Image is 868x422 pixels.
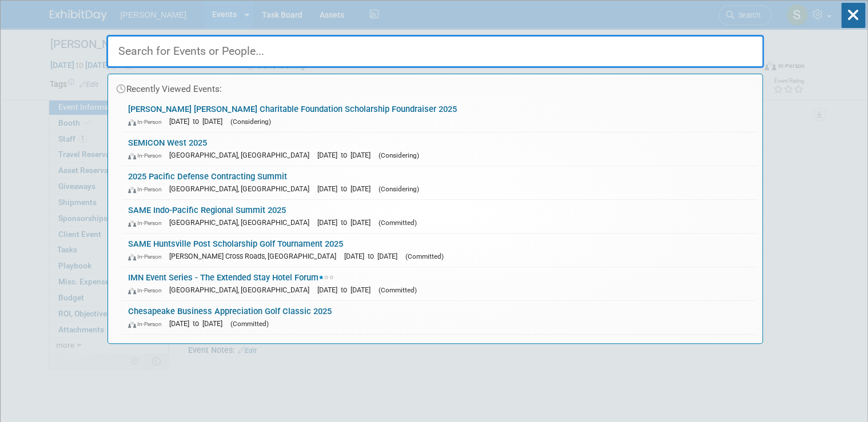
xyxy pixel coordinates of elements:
[122,301,756,334] a: Chesapeake Business Appreciation Golf Classic 2025 In-Person [DATE] to [DATE] (Committed)
[169,252,342,260] span: [PERSON_NAME] Cross Roads, [GEOGRAPHIC_DATA]
[379,151,419,159] span: (Considering)
[128,287,167,294] span: In-Person
[169,117,228,126] span: [DATE] to [DATE]
[379,185,419,193] span: (Considering)
[122,234,756,267] a: SAME Huntsville Post Scholarship Golf Tournament 2025 In-Person [PERSON_NAME] Cross Roads, [GEOGR...
[122,200,756,233] a: SAME Indo-Pacific Regional Summit 2025 In-Person [GEOGRAPHIC_DATA], [GEOGRAPHIC_DATA] [DATE] to [...
[230,320,269,328] span: (Committed)
[128,118,167,126] span: In-Person
[169,319,228,328] span: [DATE] to [DATE]
[106,35,764,68] input: Search for Events or People...
[317,286,376,294] span: [DATE] to [DATE]
[128,253,167,260] span: In-Person
[114,74,756,99] div: Recently Viewed Events:
[344,252,403,260] span: [DATE] to [DATE]
[169,151,315,159] span: [GEOGRAPHIC_DATA], [GEOGRAPHIC_DATA]
[122,132,756,166] a: SEMICON West 2025 In-Person [GEOGRAPHIC_DATA], [GEOGRAPHIC_DATA] [DATE] to [DATE] (Considering)
[317,184,376,193] span: [DATE] to [DATE]
[122,166,756,199] a: 2025 Pacific Defense Contracting Summit In-Person [GEOGRAPHIC_DATA], [GEOGRAPHIC_DATA] [DATE] to ...
[169,286,315,294] span: [GEOGRAPHIC_DATA], [GEOGRAPHIC_DATA]
[122,99,756,132] a: [PERSON_NAME] [PERSON_NAME] Charitable Foundation Scholarship Foundraiser 2025 In-Person [DATE] t...
[169,218,315,227] span: [GEOGRAPHIC_DATA], [GEOGRAPHIC_DATA]
[230,118,271,126] span: (Considering)
[128,152,167,159] span: In-Person
[317,151,376,159] span: [DATE] to [DATE]
[122,267,756,300] a: IMN Event Series - The Extended Stay Hotel Forum In-Person [GEOGRAPHIC_DATA], [GEOGRAPHIC_DATA] [...
[169,184,315,193] span: [GEOGRAPHIC_DATA], [GEOGRAPHIC_DATA]
[128,320,167,328] span: In-Person
[405,252,444,260] span: (Committed)
[317,218,376,227] span: [DATE] to [DATE]
[379,219,417,227] span: (Committed)
[128,186,167,193] span: In-Person
[128,219,167,227] span: In-Person
[379,286,417,294] span: (Committed)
